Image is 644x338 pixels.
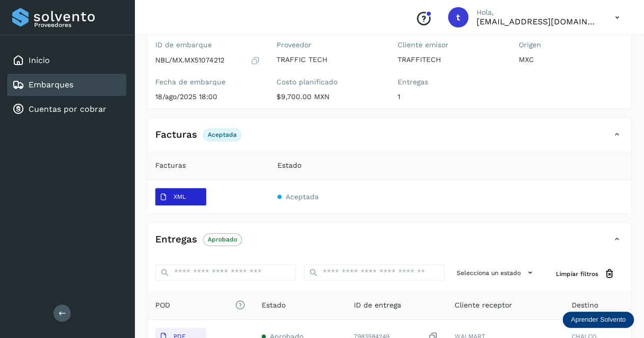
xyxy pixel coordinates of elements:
span: POD [155,300,245,311]
span: Facturas [155,160,186,171]
label: ID de embarque [155,41,260,49]
button: Limpiar filtros [548,264,623,283]
p: Hola, [477,8,599,17]
h4: Facturas [155,129,197,141]
label: Cliente emisor [398,41,502,49]
label: Origen [518,41,623,49]
a: Embarques [29,80,73,89]
p: TRAFFIC TECH [276,55,381,64]
span: Cliente receptor [455,300,512,311]
label: Entregas [398,78,502,86]
div: Cuentas por cobrar [7,98,126,120]
div: EntregasAprobado [147,231,631,256]
label: Proveedor [276,41,381,49]
p: NBL/MX.MX51074212 [155,56,225,65]
a: Inicio [29,55,50,65]
p: XML [174,193,186,200]
span: Estado [277,160,301,171]
h4: Entregas [155,234,197,245]
p: TRAFFITECH [398,55,502,64]
p: Aprender Solvento [571,316,626,324]
button: Selecciona un estado [453,264,540,281]
p: teamgcabrera@traffictech.com [477,17,599,26]
span: Estado [262,300,286,311]
span: Aceptada [286,193,319,201]
label: Fecha de embarque [155,78,260,86]
p: Aprobado [208,236,237,243]
div: Aprender Solvento [563,312,634,328]
div: Inicio [7,49,126,72]
button: XML [155,188,206,205]
label: Costo planificado [276,78,381,86]
div: FacturasAceptada [147,126,631,151]
p: 18/ago/2025 18:00 [155,93,260,101]
div: Embarques [7,74,126,96]
a: Cuentas por cobrar [29,104,106,114]
p: Proveedores [34,21,122,28]
p: MXC [518,55,623,64]
span: ID de entrega [354,300,401,311]
span: Destino [572,300,598,311]
p: 1 [398,93,502,101]
p: Aceptada [208,131,237,138]
span: Limpiar filtros [556,269,598,279]
p: $9,700.00 MXN [276,93,381,101]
